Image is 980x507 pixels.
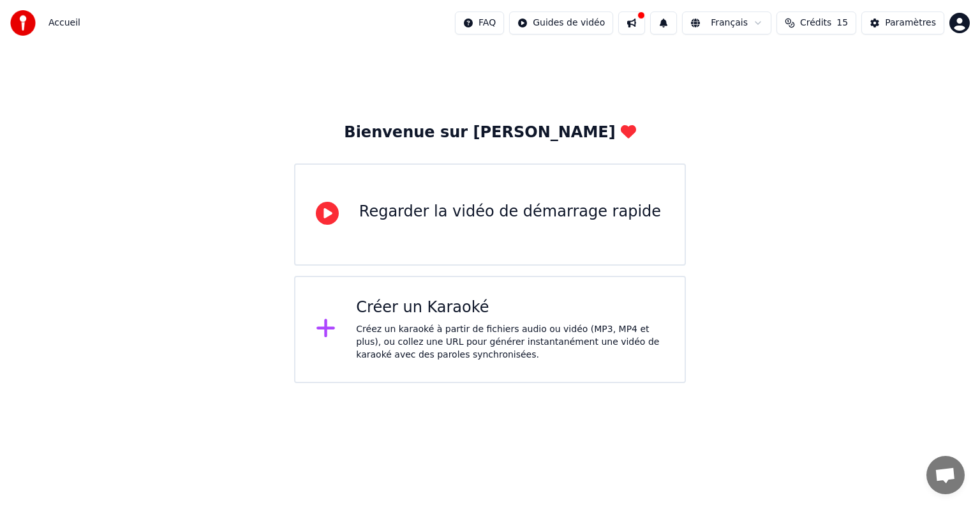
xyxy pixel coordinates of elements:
[356,298,664,318] div: Créer un Karaoké
[359,202,661,222] div: Regarder la vidéo de démarrage rapide
[48,17,80,29] span: Accueil
[10,10,36,36] img: youka
[836,17,848,29] span: 15
[509,11,613,34] button: Guides de vidéo
[926,456,965,494] div: Ouvrir le chat
[776,11,856,34] button: Crédits15
[48,17,80,29] nav: breadcrumb
[800,17,831,29] span: Crédits
[885,17,936,29] div: Paramètres
[861,11,944,34] button: Paramètres
[344,123,635,143] div: Bienvenue sur [PERSON_NAME]
[356,323,664,361] div: Créez un karaoké à partir de fichiers audio ou vidéo (MP3, MP4 et plus), ou collez une URL pour g...
[455,11,504,34] button: FAQ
